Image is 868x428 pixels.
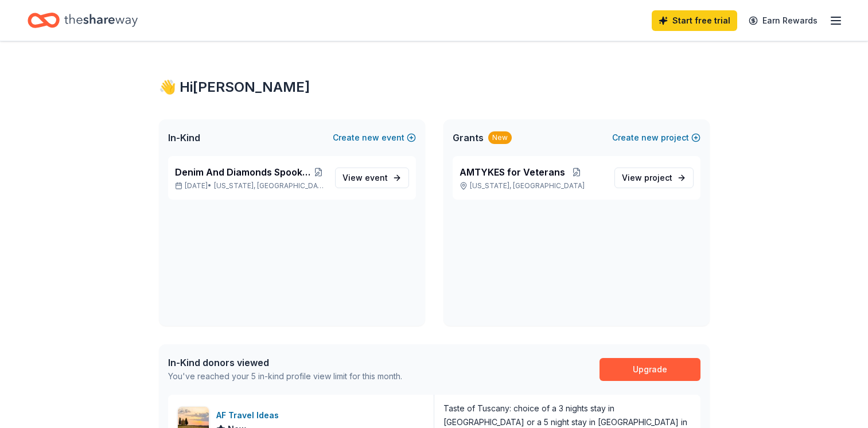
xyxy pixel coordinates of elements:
[453,131,484,145] span: Grants
[28,7,138,34] a: Home
[641,131,659,145] span: new
[214,181,325,190] span: [US_STATE], [GEOGRAPHIC_DATA]
[168,356,402,369] div: In-Kind donors viewed
[362,131,379,145] span: new
[365,173,388,182] span: event
[644,173,672,182] span: project
[159,78,710,96] div: 👋 Hi [PERSON_NAME]
[342,171,388,185] span: View
[216,408,283,422] div: AF Travel Ideas
[612,131,700,145] button: Createnewproject
[168,131,200,145] span: In-Kind
[460,165,565,179] span: AMTYKES for Veterans
[488,131,512,144] div: New
[335,168,409,188] a: View event
[175,165,311,179] span: Denim And Diamonds Spooktacular Fundraiser
[614,168,694,188] a: View project
[742,10,824,31] a: Earn Rewards
[333,131,416,145] button: Createnewevent
[600,358,700,381] a: Upgrade
[622,171,672,185] span: View
[168,369,402,383] div: You've reached your 5 in-kind profile view limit for this month.
[460,181,605,190] p: [US_STATE], [GEOGRAPHIC_DATA]
[652,10,737,31] a: Start free trial
[175,181,326,190] p: [DATE] •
